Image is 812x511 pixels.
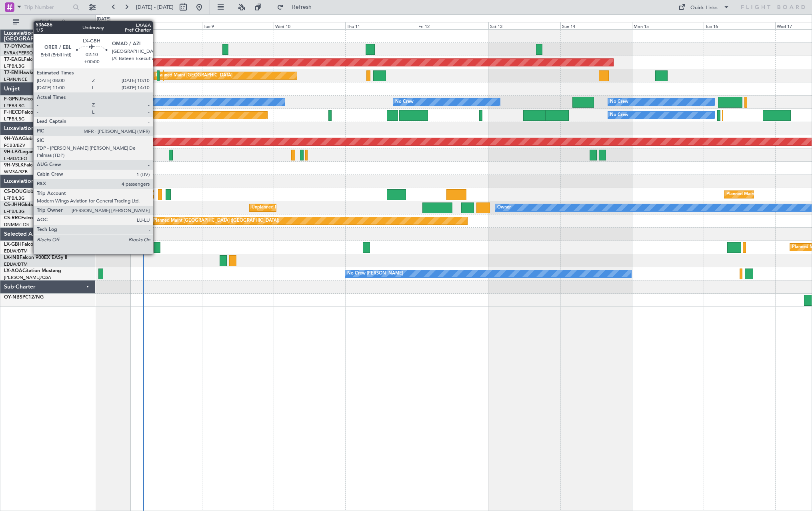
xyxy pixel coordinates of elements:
div: Planned Maint [GEOGRAPHIC_DATA] ([GEOGRAPHIC_DATA]) [153,215,279,227]
span: T7-EMI [4,70,20,75]
div: No Crew [395,96,414,108]
button: Refresh [273,1,321,14]
a: LFPB/LBG [4,195,25,201]
a: LX-AOACitation Mustang [4,269,61,273]
a: EVRA/[PERSON_NAME] [4,50,54,56]
a: LFPB/LBG [4,208,25,214]
div: Unplanned Maint [GEOGRAPHIC_DATA] ([GEOGRAPHIC_DATA] Intl) [252,202,391,214]
span: LX-GBH [4,242,22,247]
a: EDLW/DTM [4,248,28,254]
input: Trip Number [24,1,70,13]
span: All Aircraft [21,19,84,25]
div: No Crew [610,109,628,121]
span: Refresh [285,4,319,10]
a: CS-JHHGlobal 6000 [4,202,48,207]
div: Tue 16 [704,22,775,29]
a: CS-DOUGlobal 6500 [4,189,50,194]
a: LFMD/CEQ [4,156,27,162]
a: FCBB/BZV [4,142,25,148]
span: 9H-VSLK [4,163,24,168]
a: LFPB/LBG [4,116,25,122]
a: LFPB/LBG [4,103,25,109]
span: LX-AOA [4,269,22,273]
div: Planned Maint [GEOGRAPHIC_DATA] ([GEOGRAPHIC_DATA]) [150,188,276,200]
span: CS-JHH [4,202,21,207]
button: Quick Links [674,1,734,14]
a: 9H-LPZLegacy 500 [4,150,46,154]
button: All Aircraft [9,16,87,28]
a: LFPB/LBG [4,63,25,69]
div: [DATE] [97,16,110,23]
a: CS-RRCFalcon 900LX [4,216,51,220]
a: EDLW/DTM [4,261,28,267]
a: F-HECDFalcon 7X [4,110,44,115]
div: Owner [497,202,511,214]
div: Mon 15 [632,22,704,29]
div: Planned Maint [GEOGRAPHIC_DATA] [156,70,232,82]
a: OY-NBSPC12/NG [4,295,44,300]
span: T7-EAGL [4,57,24,62]
span: 9H-YAA [4,136,22,141]
a: LFMN/NCE [4,76,28,82]
div: No Crew [PERSON_NAME] [347,268,403,280]
a: 9H-YAAGlobal 5000 [4,136,49,141]
a: WMSA/SZB [4,169,28,175]
span: OY-NBS [4,295,22,300]
span: F-HECD [4,110,22,115]
a: LX-INBFalcon 900EX EASy II [4,255,67,260]
a: T7-EAGLFalcon 8X [4,57,46,62]
a: T7-DYNChallenger 604 [4,44,56,49]
div: Fri 12 [417,22,488,29]
span: CS-DOU [4,189,23,194]
span: CS-RRC [4,216,21,220]
div: Sat 13 [488,22,560,29]
span: T7-DYN [4,44,22,49]
div: Sun 14 [560,22,632,29]
a: [PERSON_NAME]/QSA [4,275,51,281]
div: No Crew [610,96,628,108]
div: Wed 10 [274,22,345,29]
a: F-GPNJFalcon 900EX [4,97,52,102]
span: [DATE] - [DATE] [136,4,174,11]
div: Tue 9 [202,22,274,29]
div: Thu 11 [345,22,417,29]
span: F-GPNJ [4,97,21,102]
span: LX-INB [4,255,20,260]
a: DNMM/LOS [4,222,29,228]
div: Mon 8 [130,22,202,29]
a: T7-EMIHawker 900XP [4,70,53,75]
a: LX-GBHFalcon 7X [4,242,44,247]
span: 9H-LPZ [4,150,20,154]
div: Quick Links [690,4,718,12]
a: 9H-VSLKFalcon 7X [4,163,46,168]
